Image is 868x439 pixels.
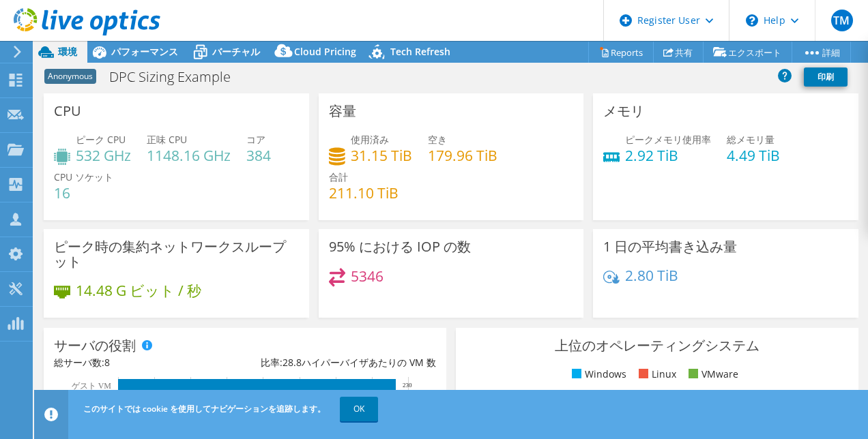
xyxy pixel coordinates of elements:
[103,70,252,85] h1: DPC Sizing Example
[111,45,178,58] span: パフォーマンス
[246,148,271,163] h4: 384
[54,104,81,119] h3: CPU
[831,10,853,31] span: TM
[351,269,384,284] h4: 5346
[147,148,231,163] h4: 1148.16 GHz
[212,45,260,58] span: バーチャル
[246,133,265,146] span: コア
[54,239,299,269] h3: ピーク時の集約ネットワークスループット
[147,133,187,146] span: 正味 CPU
[83,403,325,414] span: このサイトでは cookie を使用してナビゲーションを追跡します。
[44,69,96,84] span: Anonymous
[428,133,447,146] span: 空き
[428,148,497,163] h4: 179.96 TiB
[727,148,780,163] h4: 4.49 TiB
[340,397,378,421] a: OK
[54,338,136,353] h3: サーバの役割
[245,355,436,370] div: 比率: ハイパーバイザあたりの VM 数
[104,356,110,369] span: 8
[588,42,654,63] a: Reports
[329,104,356,119] h3: 容量
[603,104,644,119] h3: メモリ
[76,148,131,163] h4: 532 GHz
[54,185,113,200] h4: 16
[283,356,302,369] span: 28.8
[329,239,471,254] h3: 95% における IOP の数
[58,45,77,58] span: 環境
[625,148,711,163] h4: 2.92 TiB
[653,42,704,63] a: 共有
[351,148,412,163] h4: 31.15 TiB
[685,367,738,382] li: VMware
[792,42,851,63] a: 詳細
[466,338,848,353] h3: 上位のオペレーティングシステム
[746,14,758,27] svg: \n
[72,381,112,391] text: ゲスト VM
[76,283,201,298] h4: 14.48 G ビット / 秒
[635,367,676,382] li: Linux
[625,133,711,146] span: ピークメモリ使用率
[603,239,737,254] h3: 1 日の平均書き込み量
[351,133,389,146] span: 使用済み
[403,382,412,389] text: 230
[727,133,775,146] span: 総メモリ量
[804,67,848,87] a: 印刷
[329,170,348,183] span: 合計
[294,45,356,58] span: Cloud Pricing
[703,42,792,63] a: エクスポート
[568,367,626,382] li: Windows
[54,355,245,370] div: 総サーバ数:
[54,170,113,183] span: CPU ソケット
[76,133,126,146] span: ピーク CPU
[390,45,450,58] span: Tech Refresh
[625,268,678,283] h4: 2.80 TiB
[329,185,399,200] h4: 211.10 TiB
